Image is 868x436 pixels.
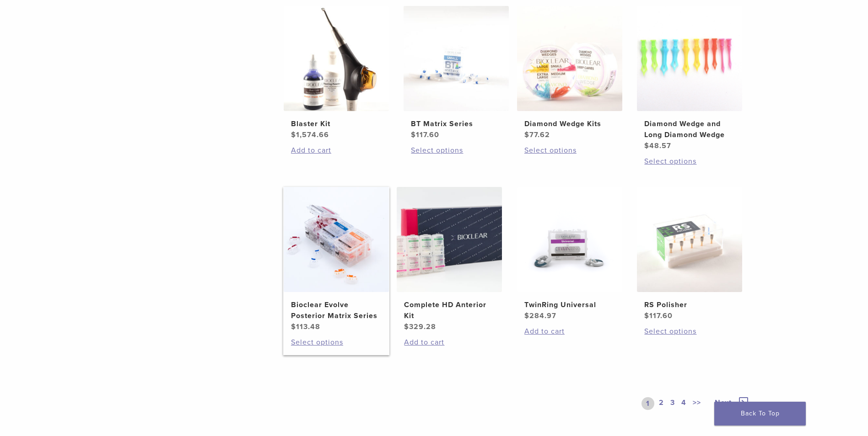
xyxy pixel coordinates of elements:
h2: Complete HD Anterior Kit [404,299,495,321]
span: $ [644,311,649,320]
img: Complete HD Anterior Kit [397,187,502,292]
h2: TwinRing Universal [524,299,615,310]
bdi: 117.60 [644,311,673,320]
a: 4 [679,397,688,410]
bdi: 77.62 [524,130,550,139]
a: Diamond Wedge KitsDiamond Wedge Kits $77.62 [517,6,623,140]
h2: BT Matrix Series [411,118,501,129]
a: RS PolisherRS Polisher $117.60 [636,187,743,321]
a: 1 [642,397,654,410]
a: Select options for “Diamond Wedge and Long Diamond Wedge” [644,156,735,167]
a: Complete HD Anterior KitComplete HD Anterior Kit $329.28 [396,187,503,332]
span: $ [404,322,409,331]
img: BT Matrix Series [404,6,509,111]
bdi: 117.60 [411,130,439,139]
span: $ [291,322,296,331]
h2: Diamond Wedge and Long Diamond Wedge [644,118,735,140]
a: Add to cart: “Complete HD Anterior Kit” [404,337,495,348]
img: TwinRing Universal [517,187,622,292]
a: Select options for “Diamond Wedge Kits” [524,145,615,156]
img: Diamond Wedge and Long Diamond Wedge [637,6,742,111]
span: Next [715,398,732,407]
a: BT Matrix SeriesBT Matrix Series $117.60 [403,6,510,140]
a: Select options for “RS Polisher” [644,326,735,337]
img: Bioclear Evolve Posterior Matrix Series [284,187,389,292]
span: $ [524,130,529,139]
a: 3 [669,397,677,410]
img: RS Polisher [637,187,742,292]
h2: Bioclear Evolve Posterior Matrix Series [291,299,382,321]
bdi: 1,574.66 [291,130,329,139]
a: Select options for “BT Matrix Series” [411,145,501,156]
a: 2 [657,397,666,410]
a: Select options for “Bioclear Evolve Posterior Matrix Series” [291,337,382,348]
bdi: 113.48 [291,322,320,331]
h2: RS Polisher [644,299,735,310]
bdi: 284.97 [524,311,556,320]
a: Add to cart: “TwinRing Universal” [524,326,615,337]
bdi: 329.28 [404,322,436,331]
a: Bioclear Evolve Posterior Matrix SeriesBioclear Evolve Posterior Matrix Series $113.48 [283,187,390,332]
span: $ [291,130,296,139]
h2: Blaster Kit [291,118,382,129]
span: $ [644,141,649,150]
span: $ [411,130,416,139]
a: Diamond Wedge and Long Diamond WedgeDiamond Wedge and Long Diamond Wedge $48.57 [636,6,743,151]
a: Blaster KitBlaster Kit $1,574.66 [283,6,390,140]
a: Back To Top [714,402,806,425]
img: Diamond Wedge Kits [517,6,622,111]
h2: Diamond Wedge Kits [524,118,615,129]
a: >> [691,397,703,410]
a: Add to cart: “Blaster Kit” [291,145,382,156]
bdi: 48.57 [644,141,671,150]
span: $ [524,311,529,320]
a: TwinRing UniversalTwinRing Universal $284.97 [517,187,623,321]
img: Blaster Kit [284,6,389,111]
